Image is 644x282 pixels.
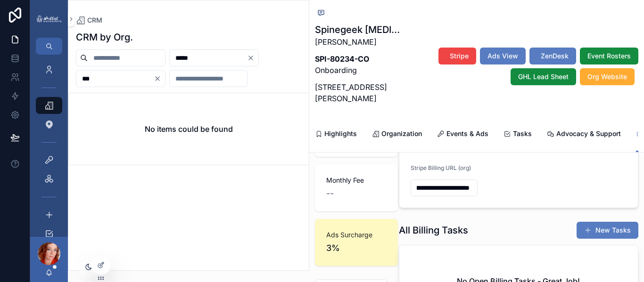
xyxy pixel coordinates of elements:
h1: Spinegeek [MEDICAL_DATA] [315,23,406,36]
span: ZenDesk [541,51,569,61]
span: Organization [381,129,422,138]
strong: SPI-80234-CO [315,54,369,64]
a: Advocacy & Support [547,125,621,144]
span: Tasks [513,129,532,138]
button: Stripe [438,48,476,64]
span: Ads View [487,51,518,61]
p: [PERSON_NAME] [315,36,406,48]
span: Org Website [587,72,627,81]
button: Ads View [480,48,526,64]
a: Highlights [315,125,357,144]
button: New Tasks [577,222,638,239]
span: Event Rosters [587,51,631,61]
p: Onboarding [315,53,406,76]
span: Ads Surcharge [326,230,387,240]
p: [STREET_ADDRESS][PERSON_NAME] [315,81,406,104]
img: App logo [36,15,62,24]
h2: No items could be found [145,123,233,135]
button: ZenDesk [529,48,576,64]
span: GHL Lead Sheet [518,72,569,81]
a: Tasks [504,125,532,144]
span: 3% [326,242,387,255]
a: CRM [76,16,102,25]
span: Stripe [450,51,469,61]
button: Org Website [580,68,635,85]
button: Clear [247,54,258,62]
h1: CRM by Org. [76,31,133,44]
span: Events & Ads [446,129,488,138]
button: GHL Lead Sheet [511,68,576,85]
span: CRM [87,16,102,25]
button: Clear [154,75,165,82]
span: Monthly Fee [326,176,387,185]
span: Highlights [324,129,357,138]
a: Events & Ads [437,125,488,144]
span: Stripe Billing URL (org) [411,164,471,171]
h1: All Billing Tasks [399,224,468,237]
a: Organization [372,125,422,144]
div: scrollable content [30,55,68,237]
button: Event Rosters [580,48,638,64]
span: Advocacy & Support [556,129,621,138]
span: -- [326,187,334,200]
